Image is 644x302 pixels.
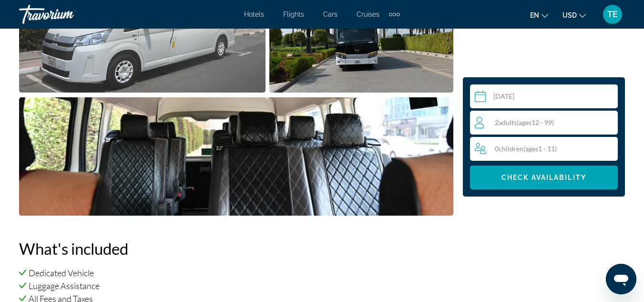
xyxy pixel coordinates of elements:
[499,145,523,153] span: Children
[525,145,538,153] span: ages
[495,118,554,126] span: 2
[283,10,304,18] a: Flights
[357,10,379,18] a: Cruises
[244,10,264,18] a: Hotels
[530,11,539,19] span: en
[19,97,453,216] button: Open full-screen image slider
[323,10,337,18] a: Cars
[501,174,586,181] span: Check Availability
[530,8,548,22] button: Change language
[19,239,453,258] h2: What's included
[606,264,636,294] iframe: Button to launch messaging window
[600,4,625,24] button: User Menu
[470,166,618,189] button: Check Availability
[470,111,618,161] button: Travelers: 2 adults, 0 children
[389,7,400,22] button: Extra navigation items
[607,10,618,19] span: TE
[19,281,453,291] li: Luggage Assistance
[19,2,114,27] a: Travorium
[517,118,554,126] span: ( 12 - 99)
[562,8,586,22] button: Change currency
[499,118,517,126] span: Adults
[562,11,577,19] span: USD
[19,268,453,278] li: Dedicated Vehicle
[495,145,557,153] span: 0
[519,118,532,126] span: ages
[523,145,557,153] span: ( 1 - 11)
